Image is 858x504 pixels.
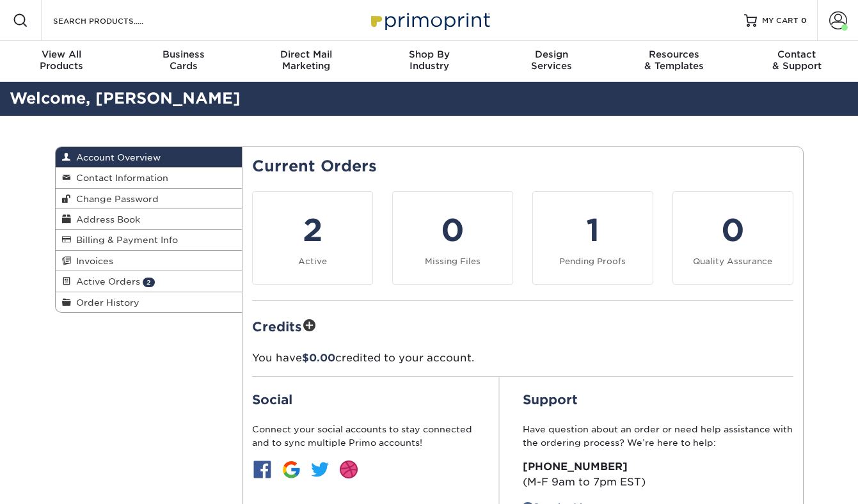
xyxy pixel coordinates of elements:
div: 1 [541,207,645,253]
img: btn-google.jpg [281,459,301,480]
div: 0 [401,207,505,253]
h2: Support [523,392,793,407]
p: You have credited to your account. [252,350,793,366]
div: Marketing [245,49,368,72]
span: Contact Information [71,173,168,183]
a: Change Password [56,189,242,209]
span: Billing & Payment Info [71,235,178,245]
span: MY CART [762,15,798,26]
a: Billing & Payment Info [56,230,242,250]
h2: Current Orders [252,157,793,176]
div: Industry [368,49,491,72]
a: Address Book [56,209,242,230]
strong: [PHONE_NUMBER] [523,461,628,473]
span: 2 [143,278,155,287]
a: 0 Quality Assurance [672,191,793,285]
a: Direct MailMarketing [245,41,368,82]
img: btn-facebook.jpg [252,459,273,480]
div: Services [490,49,613,72]
span: Contact [735,49,858,60]
span: 0 [801,16,807,25]
p: Connect your social accounts to stay connected and to sync multiple Primo accounts! [252,423,476,449]
span: Direct Mail [245,49,368,60]
span: Address Book [71,214,140,224]
span: Business [123,49,246,60]
img: btn-twitter.jpg [310,459,330,480]
small: Active [298,256,327,266]
p: Have question about an order or need help assistance with the ordering process? We’re here to help: [523,423,793,449]
img: Primoprint [365,6,493,34]
a: 0 Missing Files [392,191,513,285]
span: Active Orders [71,276,140,287]
a: Account Overview [56,147,242,168]
a: 2 Active [252,191,373,285]
span: Account Overview [71,152,161,162]
input: SEARCH PRODUCTS..... [52,13,177,28]
a: Contact Information [56,168,242,188]
span: Design [490,49,613,60]
div: 0 [681,207,785,253]
small: Quality Assurance [693,256,772,266]
a: DesignServices [490,41,613,82]
div: 2 [260,207,365,253]
span: $0.00 [302,352,335,364]
h2: Social [252,392,476,407]
a: Resources& Templates [613,41,736,82]
a: Shop ByIndustry [368,41,491,82]
span: Order History [71,297,139,308]
div: Cards [123,49,246,72]
a: 1 Pending Proofs [532,191,653,285]
a: Order History [56,292,242,312]
div: & Support [735,49,858,72]
h2: Credits [252,316,793,336]
span: Invoices [71,256,113,266]
div: & Templates [613,49,736,72]
img: btn-dribbble.jpg [338,459,359,480]
small: Pending Proofs [559,256,626,266]
a: Contact& Support [735,41,858,82]
p: (M-F 9am to 7pm EST) [523,459,793,490]
a: Active Orders 2 [56,271,242,292]
small: Missing Files [425,256,481,266]
span: Change Password [71,194,159,204]
span: Shop By [368,49,491,60]
span: Resources [613,49,736,60]
a: Invoices [56,251,242,271]
a: BusinessCards [123,41,246,82]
